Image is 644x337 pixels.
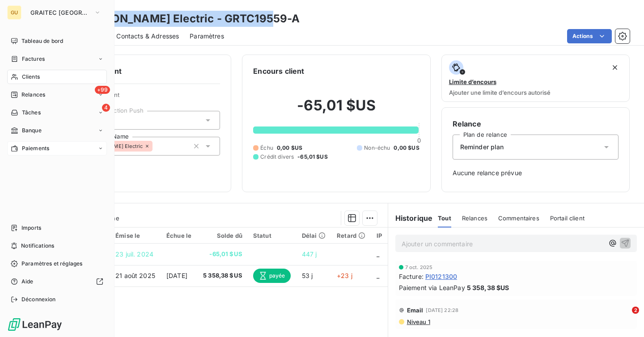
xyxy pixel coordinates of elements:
span: Email [407,307,424,314]
span: Tout [438,215,451,222]
h6: Informations client [54,66,220,76]
div: Émise le [115,232,156,239]
span: Facture : [399,272,424,281]
span: Ajouter une limite d’encours autorisé [449,89,551,96]
span: [DATE] [166,272,187,279]
a: Aide [7,274,107,289]
span: _ [377,250,379,258]
span: Imports [21,224,41,232]
span: Paramètres et réglages [21,260,82,268]
div: Solde dû [203,232,242,239]
iframe: Intercom live chat [614,307,635,328]
div: Retard [337,232,366,239]
span: -65,01 $US [203,250,242,259]
h6: Historique [388,213,433,223]
span: Tableau de bord [21,37,63,45]
span: Factures [22,55,45,63]
div: IP [377,232,382,239]
span: 23 juil. 2024 [115,250,153,258]
span: Paiements [22,144,49,152]
span: Aucune relance prévue [453,168,619,177]
span: payée [253,269,291,283]
img: Logo LeanPay [7,317,63,332]
span: Portail client [550,215,585,222]
span: Aide [21,278,34,286]
span: 5 358,38 $US [467,283,509,292]
span: Notifications [21,242,54,250]
span: Clients [22,73,40,81]
span: Relances [21,91,45,99]
h3: [PERSON_NAME] Electric - GRTC19559-A [79,11,300,27]
span: 7 oct. 2025 [405,265,433,270]
span: Non-échu [364,144,390,152]
h2: -65,01 $US [253,97,419,123]
input: Ajouter une valeur [153,142,160,150]
span: _ [377,272,379,279]
span: 0,00 $US [277,144,302,152]
span: GRAITEC [GEOGRAPHIC_DATA] [30,9,90,16]
div: Statut [253,232,291,239]
button: Limite d’encoursAjouter une limite d’encours autorisé [441,55,630,102]
span: Crédit divers [260,153,294,161]
span: Tâches [22,109,41,117]
span: 447 j [302,250,317,258]
span: +23 j [337,272,352,279]
span: Limite d’encours [449,78,496,85]
span: Reminder plan [460,143,504,152]
span: 0 [417,137,421,144]
div: GU [7,5,21,20]
span: +99 [95,86,110,94]
span: -65,01 $US [297,153,328,161]
span: Banque [22,126,42,135]
span: 53 j [302,272,313,279]
span: Déconnexion [21,295,56,303]
span: Paramètres [190,32,224,41]
span: 21 août 2025 [115,272,155,279]
span: Propriétés Client [72,91,220,104]
span: Paiement via LeanPay [399,283,465,292]
div: Délai [302,232,326,239]
button: Actions [567,29,612,43]
span: Contacts & Adresses [116,32,179,41]
span: [DATE] 22:28 [426,308,458,313]
span: PI0121300 [425,272,457,281]
span: 4 [102,104,110,112]
h6: Encours client [253,66,304,76]
span: 2 [632,307,639,314]
span: 5 358,38 $US [203,271,242,280]
span: Commentaires [498,215,539,222]
span: 0,00 $US [394,144,419,152]
div: Échue le [166,232,192,239]
span: Niveau 1 [406,318,430,325]
h6: Relance [453,118,619,129]
span: Échu [260,144,273,152]
span: Relances [462,215,487,222]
